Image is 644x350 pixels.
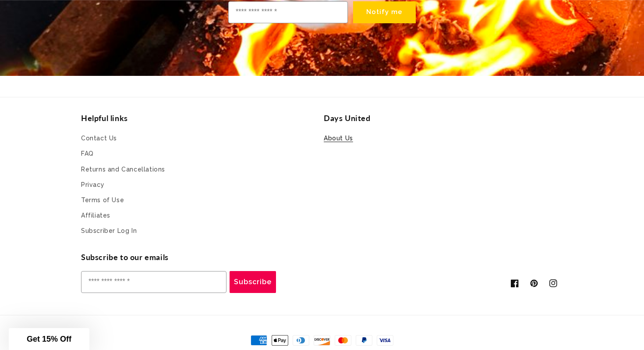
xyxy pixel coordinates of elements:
h2: Subscribe to our emails [81,252,322,262]
div: Get 15% Off [9,328,89,350]
a: Returns and Cancellations [81,162,165,177]
a: Privacy [81,177,104,193]
a: Contact Us [81,133,117,146]
a: About Us [324,133,353,146]
a: Terms of Use [81,193,124,208]
a: Affiliates [81,208,110,223]
button: Notify me [353,1,416,23]
a: Subscriber Log In [81,223,137,239]
h2: Helpful links [81,113,320,123]
input: Enter your email [228,1,348,23]
input: Enter your email [81,271,226,293]
h2: Days United [324,113,563,123]
a: FAQ [81,146,94,161]
span: Get 15% Off [27,335,71,343]
button: Subscribe [230,271,276,293]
